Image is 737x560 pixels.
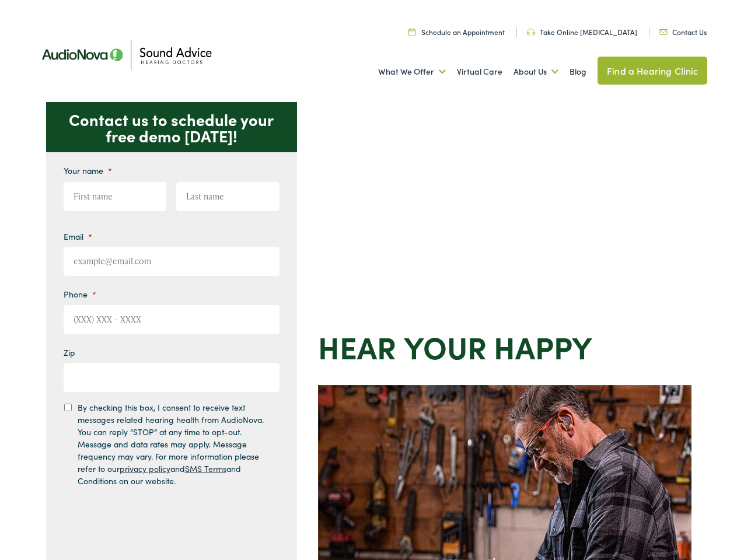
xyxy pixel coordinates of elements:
[457,50,502,93] a: Virtual Care
[64,289,96,299] label: Phone
[185,463,226,474] a: SMS Terms
[378,50,446,93] a: What We Offer
[527,27,637,37] a: Take Online [MEDICAL_DATA]
[598,57,707,85] a: Find a Hearing Clinic
[64,247,280,276] input: example@email.com
[64,165,112,176] label: Your name
[64,231,92,242] label: Email
[514,50,558,93] a: About Us
[64,305,280,334] input: (XXX) XXX - XXXX
[64,182,167,211] input: First name
[46,102,297,152] p: Contact us to schedule your free demo [DATE]!
[659,29,668,35] img: Icon representing mail communication in a unique green color, indicative of contact or communicat...
[64,347,75,358] label: Zip
[570,50,586,93] a: Blog
[659,27,707,37] a: Contact Us
[318,325,396,367] strong: Hear
[78,401,269,487] label: By checking this box, I consent to receive text messages related hearing health from AudioNova. Y...
[408,27,505,37] a: Schedule an Appointment
[176,182,280,211] input: Last name
[120,463,170,474] a: privacy policy
[408,28,415,36] img: Calendar icon in a unique green color, symbolizing scheduling or date-related features.
[404,325,592,367] strong: your Happy
[527,29,535,36] img: Headphone icon in a unique green color, suggesting audio-related services or features.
